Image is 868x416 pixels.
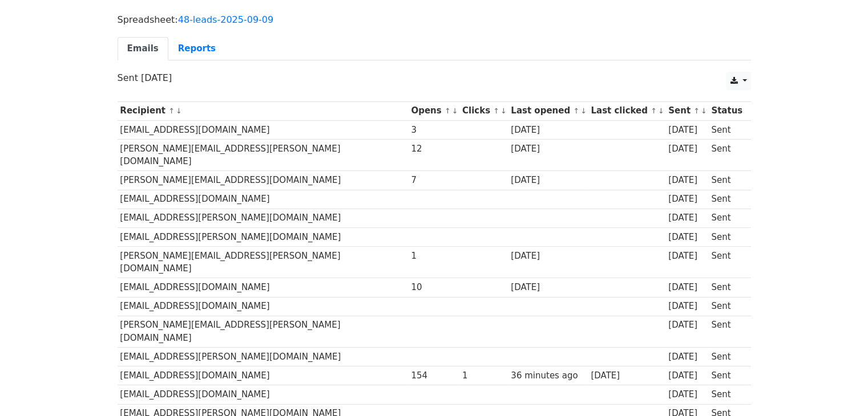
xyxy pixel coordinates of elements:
[708,316,745,348] td: Sent
[118,385,409,404] td: [EMAIL_ADDRESS][DOMAIN_NAME]
[411,250,457,263] div: 1
[665,101,708,120] th: Sent
[668,142,706,156] div: [DATE]
[511,142,585,156] div: [DATE]
[118,297,409,316] td: [EMAIL_ADDRESS][DOMAIN_NAME]
[118,14,751,26] p: Spreadsheet:
[118,37,168,60] a: Emails
[668,211,706,225] div: [DATE]
[668,319,706,332] div: [DATE]
[668,369,706,382] div: [DATE]
[573,107,579,115] a: ↑
[118,209,409,227] td: [EMAIL_ADDRESS][PERSON_NAME][DOMAIN_NAME]
[708,209,745,227] td: Sent
[409,101,460,120] th: Opens
[708,348,745,366] td: Sent
[118,72,751,84] p: Sent [DATE]
[118,366,409,385] td: [EMAIL_ADDRESS][DOMAIN_NAME]
[118,316,409,348] td: [PERSON_NAME][EMAIL_ADDRESS][PERSON_NAME][DOMAIN_NAME]
[708,227,745,246] td: Sent
[591,369,663,382] div: [DATE]
[118,227,409,246] td: [EMAIL_ADDRESS][PERSON_NAME][DOMAIN_NAME]
[178,14,273,25] a: 48-leads-2025-09-09
[658,107,664,115] a: ↓
[668,281,706,294] div: [DATE]
[708,139,745,171] td: Sent
[411,142,457,156] div: 12
[168,37,225,60] a: Reports
[411,174,457,187] div: 7
[511,124,585,137] div: [DATE]
[708,385,745,404] td: Sent
[118,246,409,278] td: [PERSON_NAME][EMAIL_ADDRESS][PERSON_NAME][DOMAIN_NAME]
[708,190,745,209] td: Sent
[168,107,175,115] a: ↑
[411,369,457,382] div: 154
[708,101,745,120] th: Status
[668,388,706,401] div: [DATE]
[445,107,451,115] a: ↑
[511,281,585,294] div: [DATE]
[708,297,745,316] td: Sent
[508,101,588,120] th: Last opened
[500,107,507,115] a: ↓
[118,190,409,209] td: [EMAIL_ADDRESS][DOMAIN_NAME]
[452,107,458,115] a: ↓
[118,171,409,190] td: [PERSON_NAME][EMAIL_ADDRESS][DOMAIN_NAME]
[411,281,457,294] div: 10
[668,300,706,313] div: [DATE]
[462,369,506,382] div: 1
[668,124,706,137] div: [DATE]
[708,246,745,278] td: Sent
[668,193,706,206] div: [DATE]
[511,174,585,187] div: [DATE]
[118,278,409,297] td: [EMAIL_ADDRESS][DOMAIN_NAME]
[118,348,409,366] td: [EMAIL_ADDRESS][PERSON_NAME][DOMAIN_NAME]
[668,231,706,244] div: [DATE]
[708,278,745,297] td: Sent
[708,120,745,139] td: Sent
[701,107,707,115] a: ↓
[708,366,745,385] td: Sent
[176,107,182,115] a: ↓
[580,107,587,115] a: ↓
[651,107,657,115] a: ↑
[459,101,508,120] th: Clicks
[118,139,409,171] td: [PERSON_NAME][EMAIL_ADDRESS][PERSON_NAME][DOMAIN_NAME]
[668,174,706,187] div: [DATE]
[118,120,409,139] td: [EMAIL_ADDRESS][DOMAIN_NAME]
[668,350,706,364] div: [DATE]
[511,250,585,263] div: [DATE]
[511,369,585,382] div: 36 minutes ago
[588,101,666,120] th: Last clicked
[411,124,457,137] div: 3
[811,361,868,416] iframe: Chat Widget
[708,171,745,190] td: Sent
[493,107,499,115] a: ↑
[668,250,706,263] div: [DATE]
[118,101,409,120] th: Recipient
[693,107,700,115] a: ↑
